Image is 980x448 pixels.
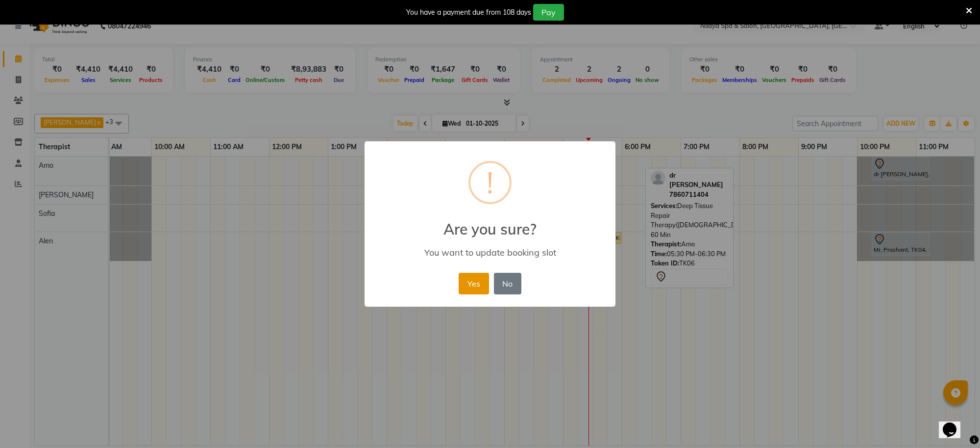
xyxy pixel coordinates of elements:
h2: Are you sure? [365,209,615,238]
div: You have a payment due from 108 days [406,7,531,18]
button: Yes [459,273,489,294]
button: No [494,273,521,294]
div: You want to update booking slot [379,247,601,258]
iframe: chat widget [939,409,970,438]
div: ! [487,163,493,202]
button: Pay [533,4,564,21]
